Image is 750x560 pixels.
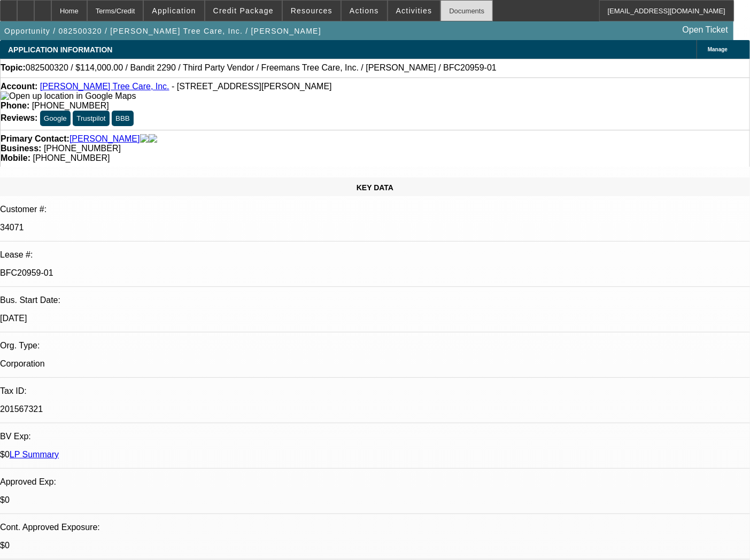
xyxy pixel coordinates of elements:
[152,6,196,15] span: Application
[357,183,393,192] span: KEY DATA
[342,1,387,21] button: Actions
[1,82,37,91] strong: Account:
[32,101,109,110] span: [PHONE_NUMBER]
[708,46,728,52] span: Manage
[4,27,321,35] span: Opportunity / 082500320 / [PERSON_NAME] Tree Care, Inc. / [PERSON_NAME]
[396,6,432,15] span: Activities
[149,134,157,144] img: linkedin-icon.png
[1,101,29,110] strong: Phone:
[10,450,59,459] a: LP Summary
[1,144,41,153] strong: Business:
[40,111,71,126] button: Google
[172,82,332,91] span: - [STREET_ADDRESS][PERSON_NAME]
[8,45,112,54] span: APPLICATION INFORMATION
[1,63,26,73] strong: Topic:
[1,134,69,144] strong: Primary Contact:
[73,111,109,126] button: Trustpilot
[144,1,204,21] button: Application
[388,1,440,21] button: Activities
[1,153,30,162] strong: Mobile:
[1,113,37,122] strong: Reviews:
[140,134,149,144] img: facebook-icon.png
[44,144,121,153] span: [PHONE_NUMBER]
[283,1,341,21] button: Resources
[213,6,274,15] span: Credit Package
[112,111,134,126] button: BBB
[69,134,140,144] a: [PERSON_NAME]
[1,91,136,101] img: Open up location in Google Maps
[40,82,169,91] a: [PERSON_NAME] Tree Care, Inc.
[205,1,282,21] button: Credit Package
[291,6,333,15] span: Resources
[26,63,497,73] span: 082500320 / $114,000.00 / Bandit 2290 / Third Party Vendor / Freemans Tree Care, Inc. / [PERSON_N...
[678,21,732,39] a: Open Ticket
[350,6,379,15] span: Actions
[1,91,136,100] a: View Google Maps
[33,153,110,162] span: [PHONE_NUMBER]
